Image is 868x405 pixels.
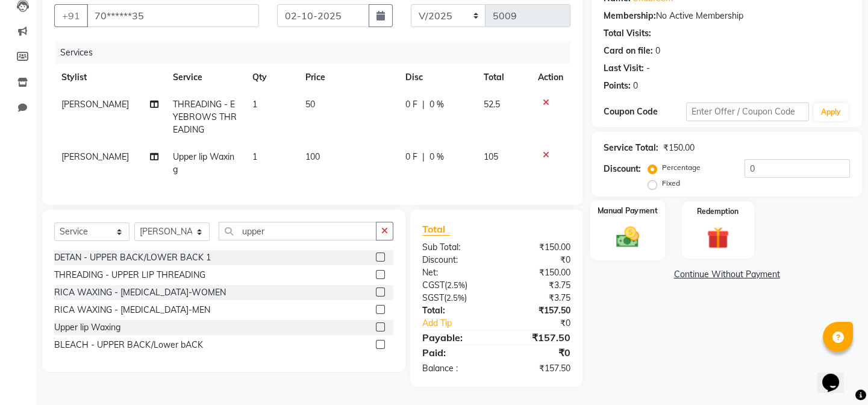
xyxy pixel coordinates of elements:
span: SGST [422,292,444,303]
th: Qty [245,64,298,91]
div: ₹157.50 [496,304,579,317]
div: ( ) [413,279,496,292]
div: BLEACH - UPPER BACK/Lower bACK [54,339,203,351]
span: Total [422,223,450,236]
div: Coupon Code [604,105,685,118]
div: Upper lip Waxing [54,321,120,334]
div: ₹3.75 [496,292,579,304]
img: _gift.svg [700,224,736,252]
span: 2.5% [446,293,464,303]
span: | [422,151,425,163]
div: - [646,62,650,75]
a: Add Tip [413,317,510,330]
div: RICA WAXING - [MEDICAL_DATA]-WOMEN [54,286,226,299]
span: 100 [305,151,320,162]
button: Apply [814,103,848,121]
label: Manual Payment [598,205,658,216]
div: 0 [655,45,660,57]
span: 50 [305,99,315,110]
div: Discount: [413,254,496,266]
div: DETAN - UPPER BACK/LOWER BACK 1 [54,251,211,264]
span: 0 F [405,98,417,111]
div: Discount: [604,163,641,175]
span: [PERSON_NAME] [61,151,129,162]
div: Payable: [413,330,496,345]
div: Points: [604,80,631,92]
span: 0 % [429,98,444,111]
th: Stylist [54,64,166,91]
span: | [422,98,425,111]
div: ( ) [413,292,496,304]
a: Continue Without Payment [594,268,860,281]
div: ₹150.00 [496,266,579,279]
div: Card on file: [604,45,653,57]
div: Total Visits: [604,27,651,40]
span: THREADING - EYEBROWS THREADING [173,99,237,135]
img: _cash.svg [609,224,646,250]
div: THREADING - UPPER LIP THREADING [54,269,205,281]
th: Disc [398,64,476,91]
input: Search or Scan [219,222,376,240]
span: Upper lip Waxing [173,151,234,175]
span: 1 [252,99,257,110]
div: RICA WAXING - [MEDICAL_DATA]-MEN [54,304,210,316]
th: Total [476,64,531,91]
div: ₹3.75 [496,279,579,292]
span: 2.5% [447,280,465,290]
div: Sub Total: [413,241,496,254]
div: ₹0 [510,317,579,330]
span: 0 % [429,151,444,163]
div: ₹157.50 [496,330,579,345]
div: No Active Membership [604,10,850,22]
th: Service [166,64,245,91]
div: ₹0 [496,254,579,266]
div: Paid: [413,345,496,360]
input: Enter Offer / Coupon Code [686,102,809,121]
div: ₹150.00 [496,241,579,254]
label: Fixed [662,178,680,189]
label: Redemption [697,206,738,217]
iframe: chat widget [817,357,856,393]
div: Net: [413,266,496,279]
div: Service Total: [604,142,658,154]
span: 0 F [405,151,417,163]
span: CGST [422,280,445,290]
div: ₹157.50 [496,362,579,375]
div: ₹150.00 [663,142,695,154]
div: Last Visit: [604,62,644,75]
button: +91 [54,4,88,27]
th: Price [298,64,399,91]
div: Membership: [604,10,656,22]
label: Percentage [662,162,701,173]
th: Action [531,64,570,91]
span: [PERSON_NAME] [61,99,129,110]
div: 0 [633,80,638,92]
div: Balance : [413,362,496,375]
span: 1 [252,151,257,162]
div: ₹0 [496,345,579,360]
span: 52.5 [484,99,500,110]
span: 105 [484,151,498,162]
div: Total: [413,304,496,317]
div: Services [55,42,579,64]
input: Search by Name/Mobile/Email/Code [87,4,259,27]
